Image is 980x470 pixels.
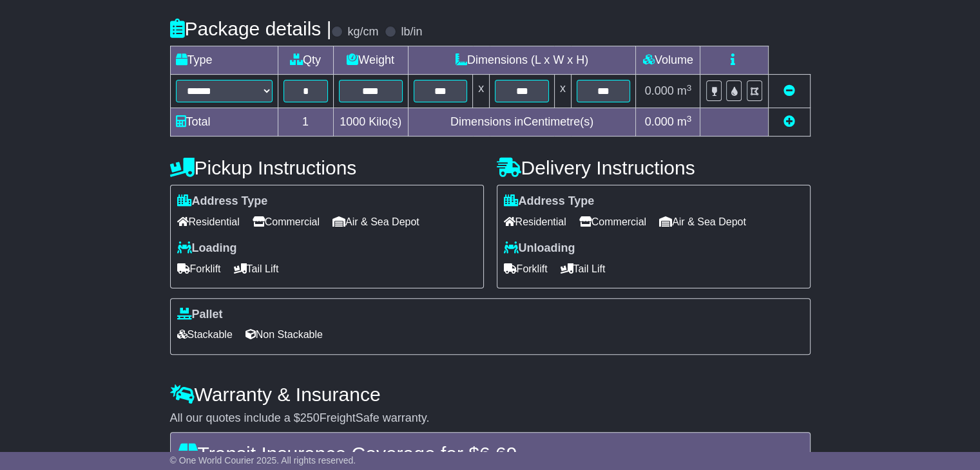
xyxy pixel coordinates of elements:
span: m [677,115,692,128]
h4: Pickup Instructions [170,157,484,178]
td: x [473,75,490,108]
sup: 3 [687,114,692,124]
h4: Warranty & Insurance [170,384,811,405]
span: Residential [177,212,240,232]
td: Kilo(s) [333,108,408,136]
label: Loading [177,241,237,256]
span: Residential [504,212,566,232]
span: Stackable [177,324,233,344]
td: Dimensions in Centimetre(s) [408,108,636,136]
span: Tail Lift [234,259,279,279]
span: Tail Lift [561,259,606,279]
sup: 3 [687,83,692,93]
td: Weight [333,46,408,75]
span: Non Stackable [245,324,323,344]
td: Qty [278,46,333,75]
label: Pallet [177,308,223,322]
span: 250 [300,411,320,424]
span: 1000 [340,115,365,128]
span: Commercial [253,212,320,232]
label: kg/cm [347,25,378,39]
span: Forklift [504,259,548,279]
h4: Transit Insurance Coverage for $ [178,443,802,464]
label: lb/in [401,25,422,39]
a: Remove this item [783,84,795,97]
label: Unloading [504,241,575,256]
td: Total [170,108,278,136]
label: Address Type [504,194,595,209]
td: Volume [636,46,700,75]
td: x [554,75,571,108]
td: 1 [278,108,333,136]
span: 6.69 [479,443,517,464]
span: 0.000 [645,115,674,128]
a: Add new item [783,115,795,128]
label: Address Type [177,194,268,209]
span: Commercial [579,212,646,232]
span: © One World Courier 2025. All rights reserved. [170,455,356,465]
h4: Package details | [170,18,332,39]
div: All our quotes include a $ FreightSafe warranty. [170,411,811,426]
td: Dimensions (L x W x H) [408,46,636,75]
span: Air & Sea Depot [659,212,746,232]
h4: Delivery Instructions [497,157,811,178]
span: Forklift [177,259,221,279]
span: Air & Sea Depot [332,212,419,232]
td: Type [170,46,278,75]
span: m [677,84,692,97]
span: 0.000 [645,84,674,97]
